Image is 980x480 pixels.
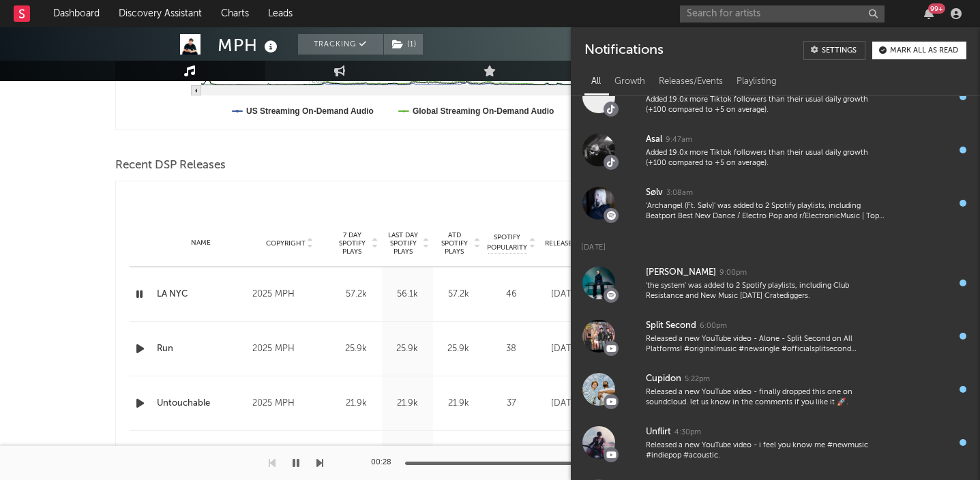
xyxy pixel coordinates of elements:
[719,268,747,278] div: 9:00pm
[436,288,481,301] div: 57.2k
[436,231,473,256] span: ATD Spotify Plays
[542,342,588,356] div: [DATE]
[252,341,327,357] div: 2025 MPH
[674,427,701,438] div: 4:30pm
[371,455,398,471] div: 00:28
[545,239,577,247] span: Released
[890,47,958,55] div: Mark all as read
[646,148,886,169] div: Added 19.0x more Tiktok followers than their usual daily growth (+100 compared to +5 on average).
[115,157,226,174] span: Recent DSP Releases
[646,132,662,148] div: Asal
[646,424,671,440] div: Unflirt
[334,288,378,301] div: 57.2k
[700,321,727,331] div: 6:00pm
[252,395,327,412] div: 2025 MPH
[571,363,980,416] a: Cupidon5:22pmReleased a new YouTube video - finally dropped this one on soundcloud. let us know i...
[542,288,588,301] div: [DATE]
[218,34,281,57] div: MPH
[571,123,980,177] a: Asal9:47amAdded 19.0x more Tiktok followers than their usual daily growth (+100 compared to +5 on...
[571,310,980,363] a: Split Second6:00pmReleased a new YouTube video - Alone - Split Second on All Platforms! #original...
[334,342,378,356] div: 25.9k
[646,318,696,334] div: Split Second
[928,3,945,14] div: 99 +
[157,238,246,248] div: Name
[157,342,246,356] a: Run
[646,334,886,355] div: Released a new YouTube video - Alone - Split Second on All Platforms! #originalmusic #newsingle #...
[385,231,421,256] span: Last Day Spotify Plays
[487,232,527,253] span: Spotify Popularity
[646,95,886,116] div: Added 19.0x more Tiktok followers than their usual daily growth (+100 compared to +5 on average).
[542,397,588,410] div: [DATE]
[157,288,246,301] a: LA NYC
[385,288,430,301] div: 56.1k
[646,201,886,222] div: 'Archangel (Ft. Sølv)' was added to 2 Spotify playlists, including Beatport Best New Dance / Elec...
[646,371,681,387] div: Cupidon
[571,256,980,310] a: [PERSON_NAME]9:00pm'the system' was added to 2 Spotify playlists, including Club Resistance and N...
[488,342,535,356] div: 38
[666,135,692,145] div: 9:47am
[924,8,934,19] button: 99+
[334,231,370,256] span: 7 Day Spotify Plays
[252,286,327,303] div: 2025 MPH
[488,397,535,410] div: 37
[608,70,652,93] div: Growth
[571,70,980,123] a: by.soundscape10:03amAdded 19.0x more Tiktok followers than their usual daily growth (+100 compare...
[872,42,966,59] button: Mark all as read
[384,34,423,55] button: (1)
[488,288,535,301] div: 46
[584,41,663,60] div: Notifications
[646,185,663,201] div: Sølv
[383,34,424,55] span: ( 1 )
[436,397,481,410] div: 21.9k
[385,397,430,410] div: 21.9k
[730,70,784,93] div: Playlisting
[157,397,246,410] a: Untouchable
[436,342,481,356] div: 25.9k
[571,416,980,469] a: Unflirt4:30pmReleased a new YouTube video - i feel you know me #newmusic #indiepop #acoustic.
[803,41,865,60] a: Settings
[646,387,886,408] div: Released a new YouTube video - finally dropped this one on soundcloud. let us know in the comment...
[680,5,885,22] input: Search for artists
[584,70,608,93] div: All
[646,281,886,302] div: 'the system' was added to 2 Spotify playlists, including Club Resistance and New Music [DATE] Cra...
[298,34,383,55] button: Tracking
[822,47,857,55] div: Settings
[646,265,716,281] div: [PERSON_NAME]
[685,374,710,385] div: 5:22pm
[266,239,306,247] span: Copyright
[571,177,980,230] a: Sølv3:08am'Archangel (Ft. Sølv)' was added to 2 Spotify playlists, including Beatport Best New Da...
[334,397,378,410] div: 21.9k
[385,342,430,356] div: 25.9k
[646,440,886,462] div: Released a new YouTube video - i feel you know me #newmusic #indiepop #acoustic.
[666,188,693,198] div: 3:08am
[652,70,730,93] div: Releases/Events
[571,230,980,256] div: [DATE]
